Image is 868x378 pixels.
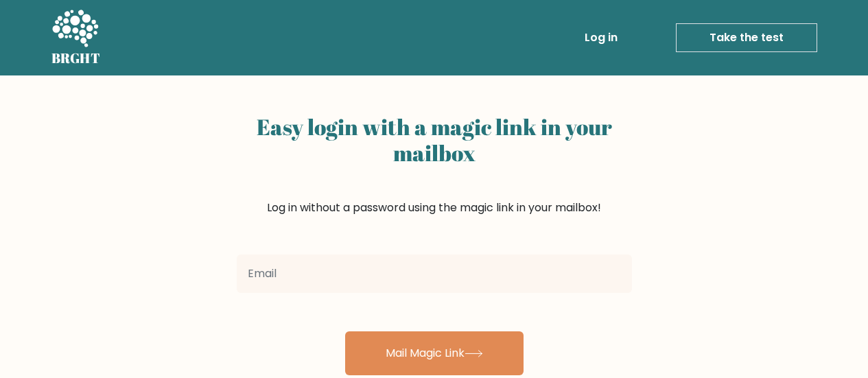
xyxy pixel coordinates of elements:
a: Log in [579,24,623,51]
a: Take the test [676,23,817,52]
div: Log in without a password using the magic link in your mailbox! [237,108,632,249]
input: Email [237,255,632,293]
a: BRGHT [51,5,101,70]
button: Mail Magic Link [345,331,524,375]
h2: Easy login with a magic link in your mailbox [237,114,632,167]
h5: BRGHT [51,50,101,67]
